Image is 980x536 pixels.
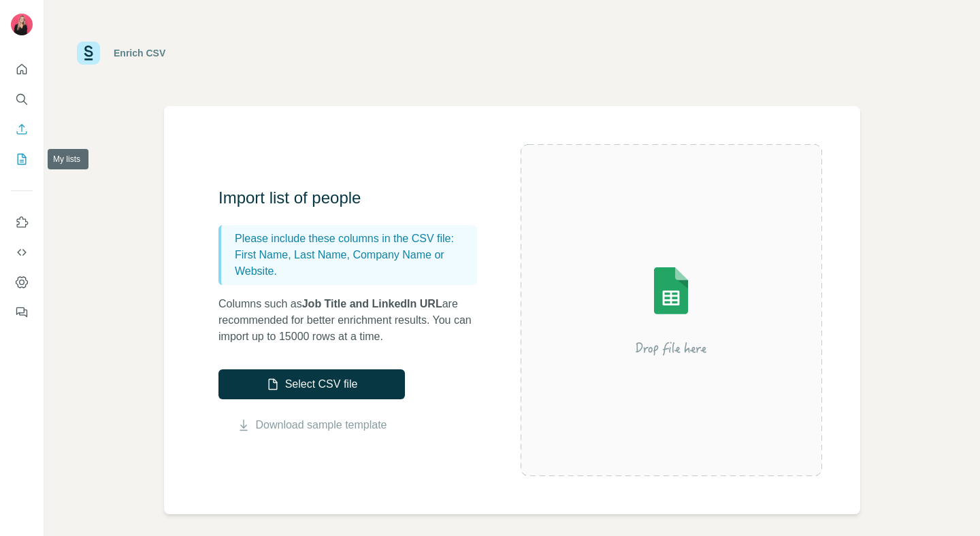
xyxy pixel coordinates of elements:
button: Use Surfe on LinkedIn [11,210,33,235]
button: Dashboard [11,270,33,295]
img: Surfe Logo [77,41,100,65]
span: Job Title and LinkedIn URL [302,298,442,309]
button: Select CSV file [218,369,405,399]
button: Feedback [11,300,33,324]
button: Quick start [11,57,33,82]
button: Download sample template [218,417,405,433]
button: Enrich CSV [11,117,33,141]
p: Columns such as are recommended for better enrichment results. You can import up to 15000 rows at... [218,296,491,345]
p: First Name, Last Name, Company Name or Website. [235,247,472,280]
img: Avatar [11,14,33,35]
a: Download sample template [256,417,387,433]
img: Surfe Illustration - Drop file here or select below [549,229,794,392]
h3: Import list of people [218,187,491,209]
button: My lists [11,147,33,171]
p: Please include these columns in the CSV file: [235,231,472,247]
button: Search [11,87,33,112]
div: Enrich CSV [114,46,165,60]
button: Use Surfe API [11,240,33,265]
